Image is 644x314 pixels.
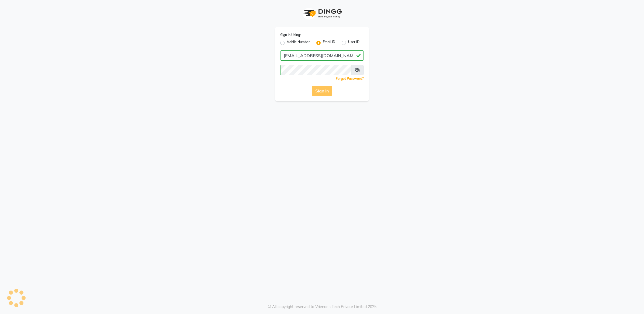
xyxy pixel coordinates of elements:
input: Username [280,50,364,61]
label: Mobile Number [287,40,310,46]
img: logo1.svg [300,5,344,21]
label: User ID [348,40,359,46]
a: Forgot Password? [336,77,364,81]
label: Email ID [323,40,335,46]
input: Username [280,65,351,75]
label: Sign In Using: [280,33,301,37]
